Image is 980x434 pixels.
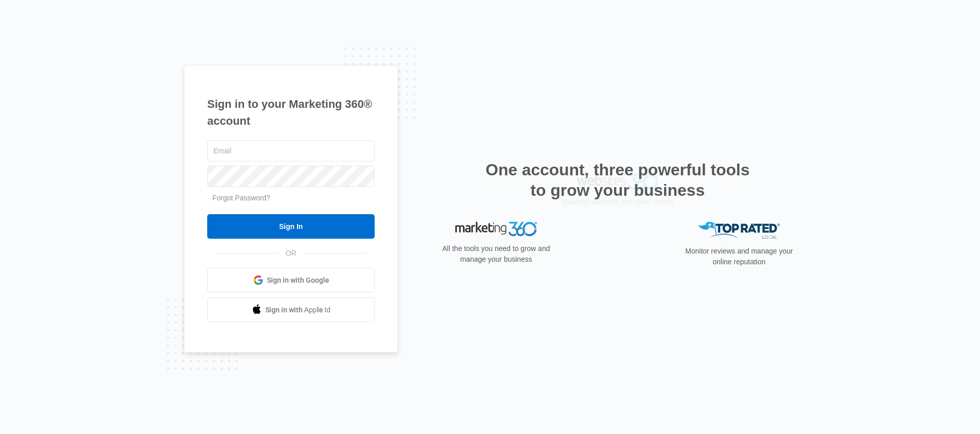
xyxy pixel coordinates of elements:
img: Marketing 360 [455,222,537,236]
p: Monitor reviews and manage your online reputation [682,246,796,267]
a: Sign in with Google [207,268,375,292]
p: All the tools you need to grow and manage your business [439,243,553,265]
span: Sign in with Apple Id [265,305,331,315]
input: Sign In [207,214,375,239]
span: OR [279,248,304,259]
a: Forgot Password? [212,194,271,202]
input: Email [207,140,375,162]
img: Websites 360 [577,222,658,237]
h1: Sign in to your Marketing 360® account [207,96,375,129]
a: Sign in with Apple Id [207,298,375,322]
h2: One account, three powerful tools to grow your business [482,159,753,200]
p: Beautiful websites that drive results [560,244,675,255]
img: Top Rated Local [698,222,780,239]
span: Sign in with Google [267,275,329,286]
